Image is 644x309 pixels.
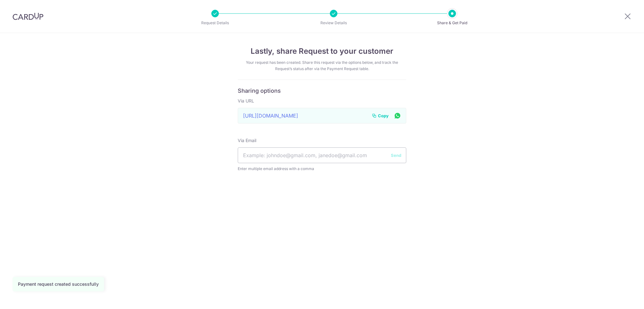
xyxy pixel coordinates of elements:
[238,87,406,95] h6: Sharing options
[310,20,357,26] p: Review Details
[238,46,406,57] h4: Lastly, share Request to your customer
[238,147,406,163] input: Example: johndoe@gmail.com, janedoe@gmail.com
[13,13,43,20] img: CardUp
[429,20,475,26] p: Share & Get Paid
[378,113,389,119] span: Copy
[18,281,99,287] div: Payment request created successfully
[372,113,389,119] button: Copy
[238,59,406,72] div: Your request has been created. Share this request via the options below, and track the Request’s ...
[238,98,254,104] label: Via URL
[238,166,406,172] span: Enter multiple email address with a comma
[238,137,256,144] label: Via Email
[391,152,401,158] button: Send
[192,20,238,26] p: Request Details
